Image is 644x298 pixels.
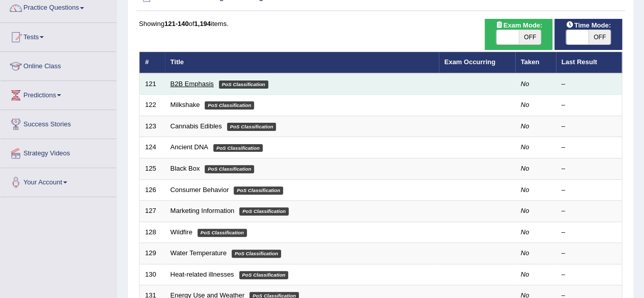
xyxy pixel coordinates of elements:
[521,122,529,130] em: No
[1,23,117,48] a: Tests
[562,185,617,195] div: –
[139,137,165,158] td: 124
[562,164,617,174] div: –
[139,201,165,222] td: 127
[205,165,254,173] em: PoS Classification
[515,52,556,73] th: Taken
[562,79,617,89] div: –
[171,270,234,278] a: Heat-related illnesses
[171,186,229,194] a: Consumer Behavior
[171,207,235,214] a: Marketing Information
[521,228,529,236] em: No
[139,243,165,264] td: 129
[1,110,117,136] a: Success Stories
[232,250,281,258] em: PoS Classification
[139,116,165,137] td: 123
[562,20,615,31] span: Time Mode:
[521,101,529,109] em: No
[139,222,165,243] td: 128
[198,229,247,237] em: PoS Classification
[562,100,617,110] div: –
[521,207,529,214] em: No
[1,81,117,106] a: Predictions
[139,95,165,116] td: 122
[171,80,214,88] a: B2B Emphasis
[139,73,165,95] td: 121
[562,143,617,152] div: –
[521,270,529,278] em: No
[562,122,617,131] div: –
[485,19,552,50] div: Show exams occurring in exams
[521,80,529,88] em: No
[521,186,529,194] em: No
[171,165,200,172] a: Black Box
[556,52,622,73] th: Last Result
[562,206,617,216] div: –
[1,168,117,194] a: Your Account
[519,30,541,44] span: OFF
[562,249,617,258] div: –
[171,122,222,130] a: Cannabis Edibles
[165,52,439,73] th: Title
[171,228,192,236] a: Wildfire
[171,143,208,151] a: Ancient DNA
[521,143,529,151] em: No
[239,207,289,215] em: PoS Classification
[234,186,283,195] em: PoS Classification
[139,264,165,285] td: 130
[589,30,611,44] span: OFF
[139,179,165,201] td: 126
[521,165,529,172] em: No
[194,20,211,28] b: 1,194
[205,101,254,110] em: PoS Classification
[139,158,165,180] td: 125
[139,19,622,29] div: Showing of items.
[171,101,200,109] a: Milkshake
[239,271,289,279] em: PoS Classification
[521,249,529,257] em: No
[491,20,546,31] span: Exam Mode:
[219,80,268,89] em: PoS Classification
[213,144,263,152] em: PoS Classification
[444,58,495,66] a: Exam Occurring
[139,52,165,73] th: #
[164,20,189,28] b: 121-140
[227,123,276,131] em: PoS Classification
[562,270,617,280] div: –
[562,228,617,237] div: –
[1,52,117,77] a: Online Class
[1,139,117,165] a: Strategy Videos
[171,249,227,257] a: Water Temperature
